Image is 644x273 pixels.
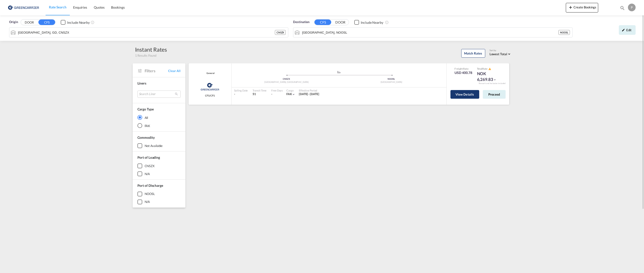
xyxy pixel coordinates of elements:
[9,28,288,37] md-input-container: Shenzhen, GD, CNSZX
[94,5,104,9] span: Quotes
[628,4,636,11] div: P
[137,155,160,159] span: Port of Loading
[145,68,168,73] span: Filters
[490,52,507,56] span: Lowest Total
[137,164,181,168] md-checkbox: CNSZX
[622,28,625,32] md-icon: icon-pencil
[21,20,38,25] button: DOOR
[135,53,157,58] span: 1 Results Found
[292,93,295,96] md-icon: icon-chevron-down
[461,49,485,58] button: Match Rates
[293,20,309,24] span: Destination
[137,123,181,128] md-radio-button: FAK
[477,67,501,71] div: Total Rate
[488,67,491,70] md-icon: icon-alert
[137,183,163,188] span: Port of Discharge
[18,29,275,36] input: Search by Port
[490,51,512,56] md-select: Select: Lowest Total
[385,20,389,24] md-icon: Unchecked: Ignores neighbouring ports when fetching rates.Checked : Includes neighbouring ports w...
[38,19,55,25] button: CFS
[620,5,625,12] div: icon-magnify
[568,4,573,10] md-icon: icon-plus 400-fg
[619,25,636,35] div: icon-pencilEdit
[450,90,479,99] button: View Details
[168,69,180,73] span: Clear All
[137,135,155,140] span: Commodity
[137,115,181,120] md-radio-button: All
[493,78,496,81] md-icon: icon-chevron-down
[111,5,124,9] span: Bookings
[336,71,342,73] md-icon: assets/icons/custom/ship-fill.svg
[9,20,18,24] span: Origin
[7,2,40,13] img: e39c37208afe11efa9cb1d7a6ea7d6f5.png
[234,89,248,92] div: Sailing Date
[558,30,570,35] div: NOOSL
[137,200,181,204] md-checkbox: N/A
[339,78,444,81] div: NOOSL
[483,90,506,99] button: Proceed
[61,20,90,25] md-checkbox: Checkbox No Ink
[286,92,292,96] span: FAK
[271,89,283,92] div: Free Days
[271,92,272,96] div: -
[302,29,558,36] input: Search by Port
[455,70,472,75] div: USD 400.78
[145,144,163,148] div: not available
[67,20,90,25] div: Include Nearby
[145,200,150,204] div: N/A
[234,92,248,96] div: -
[620,5,625,11] md-icon: icon-magnify
[299,89,319,92] div: Effective Period
[253,92,266,96] div: 51
[145,192,155,196] div: NOOSL
[205,72,214,75] span: General
[234,81,339,84] div: [GEOGRAPHIC_DATA], [GEOGRAPHIC_DATA]
[339,81,444,84] div: [GEOGRAPHIC_DATA]
[73,5,87,9] span: Enquiries
[332,20,349,25] button: DOOR
[490,49,512,52] div: Sort by
[314,19,331,25] button: CFS
[137,107,154,112] div: Cargo Type
[199,81,220,93] img: Greencarrier Consolidators
[137,81,146,85] span: Liners
[488,67,491,71] button: icon-alert
[354,20,383,25] md-checkbox: Checkbox No Ink
[299,92,319,96] span: [DATE] - [DATE]
[205,72,214,75] div: Contract / Rate Agreement / Tariff / Spot Pricing Reference Number: General
[145,172,150,176] div: N/A
[137,171,181,176] md-checkbox: N/A
[253,89,266,92] div: Transit Time
[145,164,155,168] div: CNSZX
[137,192,181,196] md-checkbox: NOOSL
[205,94,214,97] span: CFS/CFS
[475,82,509,85] div: Remark and Inclusion included
[49,5,66,9] span: Rate Search
[455,67,472,70] div: Freight Rate
[361,20,383,25] div: Include Nearby
[286,89,295,92] div: Cargo
[135,46,167,53] div: Instant Rates
[477,71,501,82] div: NOK 6,269.83
[293,28,572,37] md-input-container: Oslo, NOOSL
[566,3,598,12] button: icon-plus 400-fgCreate Bookings
[234,78,339,81] div: CNSZX
[91,20,95,24] md-icon: Unchecked: Ignores neighbouring ports when fetching rates.Checked : Includes neighbouring ports w...
[275,30,286,35] div: CNSZX
[299,92,319,96] div: 20 Aug 2025 - 14 Sep 2025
